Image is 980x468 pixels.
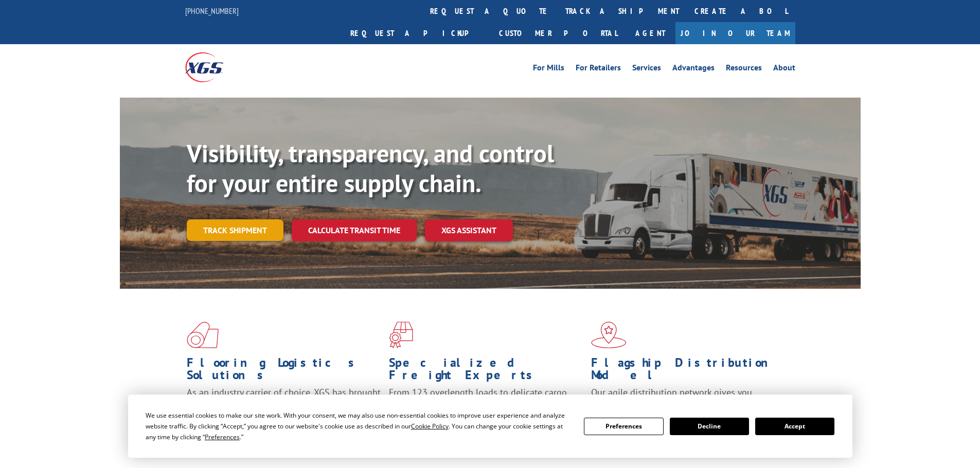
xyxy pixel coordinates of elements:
[185,6,239,16] a: [PHONE_NUMBER]
[187,386,381,423] span: As an industry carrier of choice, XGS has brought innovation and dedication to flooring logistics...
[187,219,283,241] a: Track shipment
[773,64,795,75] a: About
[343,22,491,44] a: Request a pickup
[591,386,780,410] span: Our agile distribution network gives you nationwide inventory management on demand.
[292,219,417,241] a: Calculate transit time
[411,422,449,430] span: Cookie Policy
[726,64,762,75] a: Resources
[389,357,583,386] h1: Specialized Freight Experts
[584,418,663,435] button: Preferences
[591,322,627,348] img: xgs-icon-flagship-distribution-model-red
[128,395,852,458] div: Cookie Consent Prompt
[591,357,786,386] h1: Flagship Distribution Model
[146,410,572,442] div: We use essential cookies to make our site work. With your consent, we may also use non-essential ...
[389,322,413,348] img: xgs-icon-focused-on-flooring-red
[625,22,675,44] a: Agent
[205,433,240,441] span: Preferences
[670,418,749,435] button: Decline
[425,219,513,241] a: XGS ASSISTANT
[755,418,834,435] button: Accept
[187,322,219,348] img: xgs-icon-total-supply-chain-intelligence-red
[187,137,554,199] b: Visibility, transparency, and control for your entire supply chain.
[576,64,621,75] a: For Retailers
[672,64,715,75] a: Advantages
[675,22,795,44] a: Join Our Team
[491,22,625,44] a: Customer Portal
[533,64,564,75] a: For Mills
[389,386,583,432] p: From 123 overlength loads to delicate cargo, our experienced staff knows the best way to move you...
[187,357,381,386] h1: Flooring Logistics Solutions
[632,64,661,75] a: Services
